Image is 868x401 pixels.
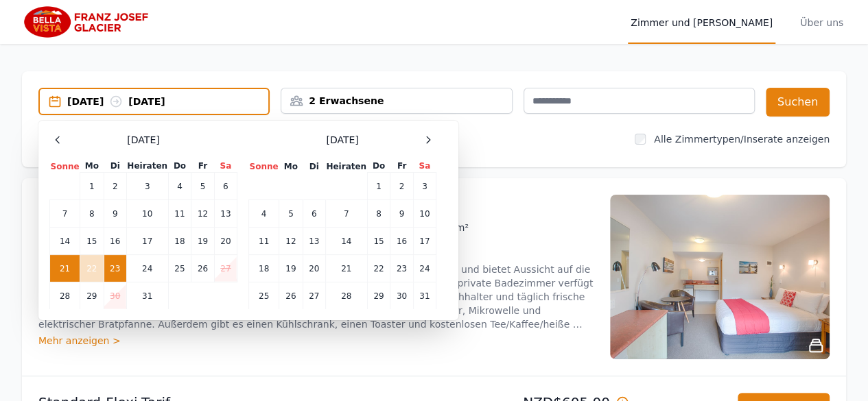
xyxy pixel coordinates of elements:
[413,172,436,199] td: 3
[413,199,436,227] td: 10
[390,172,413,199] td: 2
[284,161,298,171] font: Mo
[367,282,390,309] td: 29
[80,282,104,309] td: 29
[419,161,430,171] font: Sa
[89,209,95,219] font: 8
[85,161,99,171] font: Mo
[303,199,325,227] td: 6
[325,227,367,254] td: 14
[80,199,104,227] td: 8
[303,282,325,309] td: 27
[110,236,120,246] font: 16
[249,199,279,227] td: 4
[128,96,165,107] font: [DATE]
[259,291,269,301] font: 25
[220,209,231,219] font: 13
[390,227,413,254] td: 16
[50,199,80,227] td: 7
[80,254,104,282] td: 22
[80,172,104,199] td: 1
[341,264,351,274] font: 21
[174,264,185,274] font: 25
[373,291,384,301] font: 29
[367,254,390,282] td: 22
[223,182,228,191] font: 6
[142,236,152,246] font: 17
[127,134,159,145] font: [DATE]
[399,182,405,191] font: 2
[288,209,294,219] font: 5
[86,264,97,274] font: 22
[220,161,231,171] font: Sa
[654,134,830,145] font: Alle Zimmertypen/Inserate anzeigen
[397,236,407,246] font: 16
[397,161,406,171] font: Fr
[110,291,120,301] font: 30
[341,236,351,246] font: 14
[113,209,118,219] font: 9
[110,264,120,274] font: 23
[373,161,385,171] font: Do
[198,264,208,274] font: 26
[104,254,126,282] td: 23
[373,264,384,274] font: 22
[104,227,126,254] td: 16
[419,291,430,301] font: 31
[191,172,214,199] td: 5
[214,172,237,199] td: 6
[174,236,185,246] font: 18
[86,291,97,301] font: 29
[344,209,349,219] font: 7
[80,227,104,254] td: 15
[126,282,168,309] td: 31
[279,227,303,254] td: 12
[397,264,407,274] font: 23
[766,88,830,117] button: Suchen
[191,199,214,227] td: 12
[631,17,773,28] font: Zimmer und [PERSON_NAME]
[390,282,413,309] td: 30
[104,199,126,227] td: 9
[285,291,296,301] font: 26
[309,161,319,171] font: Di
[168,199,191,227] td: 11
[126,172,168,199] td: 3
[60,236,70,246] font: 14
[220,236,231,246] font: 20
[279,199,303,227] td: 5
[50,227,80,254] td: 14
[373,236,384,246] font: 15
[86,236,97,246] font: 15
[279,254,303,282] td: 19
[145,182,150,191] font: 3
[113,182,118,191] font: 2
[259,264,269,274] font: 18
[309,291,319,301] font: 27
[62,209,68,219] font: 7
[67,96,104,107] font: [DATE]
[200,182,206,191] font: 5
[376,182,382,191] font: 1
[214,227,237,254] td: 20
[177,182,183,191] font: 4
[303,227,325,254] td: 13
[198,209,208,219] font: 12
[126,254,168,282] td: 24
[51,161,80,171] font: Sonne
[168,172,191,199] td: 4
[198,236,208,246] font: 19
[367,199,390,227] td: 8
[89,182,95,191] font: 1
[127,161,167,171] font: Heiraten
[413,227,436,254] td: 17
[168,227,191,254] td: 18
[419,264,430,274] font: 24
[191,254,214,282] td: 26
[419,209,430,219] font: 10
[309,264,319,274] font: 20
[376,209,382,219] font: 8
[326,161,366,171] font: Heiraten
[309,95,384,106] font: 2 Erwachsene
[285,264,296,274] font: 19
